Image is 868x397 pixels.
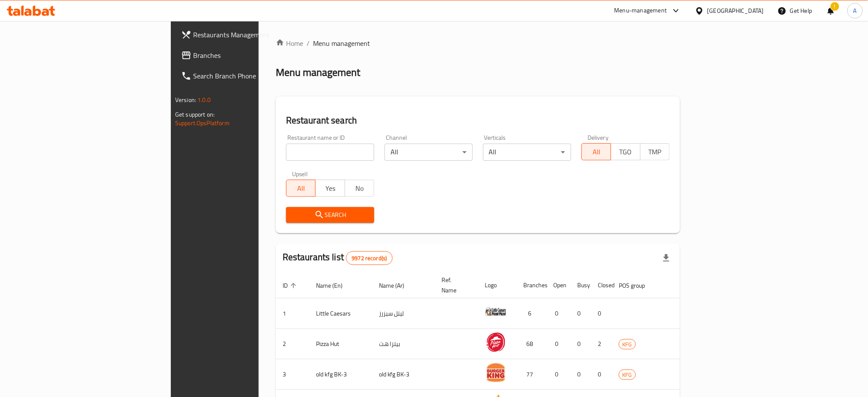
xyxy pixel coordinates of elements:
h2: Menu management [276,66,360,79]
input: Search for restaurant name or ID.. [286,144,374,161]
button: All [286,180,316,197]
td: 0 [571,359,591,390]
td: Little Caesars [309,298,372,329]
td: 0 [547,359,571,390]
td: 0 [571,298,591,329]
td: ليتل سيزرز [372,298,435,329]
button: TGO [611,143,640,160]
a: Branches [174,45,316,66]
a: Restaurants Management [174,24,316,45]
span: 9972 record(s) [346,254,392,262]
td: 0 [547,329,571,359]
span: Search Branch Phone [193,71,309,81]
img: Little Caesars [485,301,507,322]
div: Export file [656,248,677,268]
button: TMP [640,143,670,160]
th: Branches [517,272,547,298]
a: Support.OpsPlatform [175,117,230,129]
label: Delivery [588,135,609,141]
th: Closed [591,272,612,298]
button: No [345,180,374,197]
td: 68 [517,329,547,359]
td: old kfg BK-3 [309,359,372,390]
div: Total records count [346,251,392,265]
nav: breadcrumb [276,38,680,48]
div: [GEOGRAPHIC_DATA] [707,6,764,15]
div: All [483,144,571,161]
span: No [349,182,371,195]
h2: Restaurants list [283,251,393,265]
th: Busy [571,272,591,298]
td: 2 [591,329,612,359]
img: Pizza Hut [485,331,507,353]
span: Search [293,210,367,220]
img: old kfg BK-3 [485,362,507,383]
span: Branches [193,50,309,60]
td: 0 [571,329,591,359]
td: 0 [591,359,612,390]
span: Menu management [313,38,370,48]
span: All [290,182,312,195]
div: All [385,144,473,161]
div: Menu-management [614,6,667,16]
td: 0 [547,298,571,329]
span: KFG [619,340,635,349]
th: Logo [478,272,517,298]
span: Ref. Name [442,275,468,295]
span: 1.0.0 [197,94,211,105]
td: 77 [517,359,547,390]
span: Restaurants Management [193,30,309,40]
td: بيتزا هت [372,329,435,359]
span: All [585,146,608,158]
span: A [853,6,857,15]
span: Name (En) [316,280,354,291]
th: Open [547,272,571,298]
td: 0 [591,298,612,329]
h2: Restaurant search [286,114,670,127]
span: Name (Ar) [379,280,415,291]
span: Yes [319,182,341,195]
button: All [582,143,611,160]
span: POS group [619,280,656,291]
span: Version: [175,94,196,105]
a: Search Branch Phone [174,66,316,86]
span: TGO [614,146,637,158]
label: Upsell [292,171,308,177]
td: Pizza Hut [309,329,372,359]
td: 6 [517,298,547,329]
button: Yes [315,180,345,197]
span: Get support on: [175,109,215,120]
button: Search [286,207,374,223]
td: old kfg BK-3 [372,359,435,390]
span: ID [283,280,299,291]
span: KFG [619,370,635,380]
span: TMP [644,146,666,158]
